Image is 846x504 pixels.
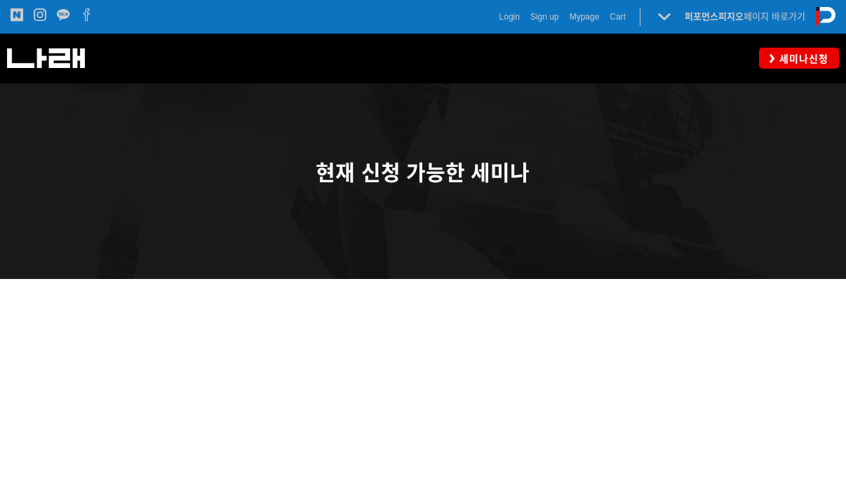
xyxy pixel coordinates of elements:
a: Cart [610,10,626,24]
a: 퍼포먼스피지오페이지 바로가기 [685,11,805,22]
a: 세미나신청 [759,48,839,68]
a: Login [499,10,520,24]
a: Mypage [570,10,600,24]
a: Sign up [530,10,559,24]
span: 현재 신청 가능한 세미나 [316,161,530,184]
strong: 퍼포먼스피지오 [685,11,744,22]
span: 세미나신청 [775,52,828,66]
